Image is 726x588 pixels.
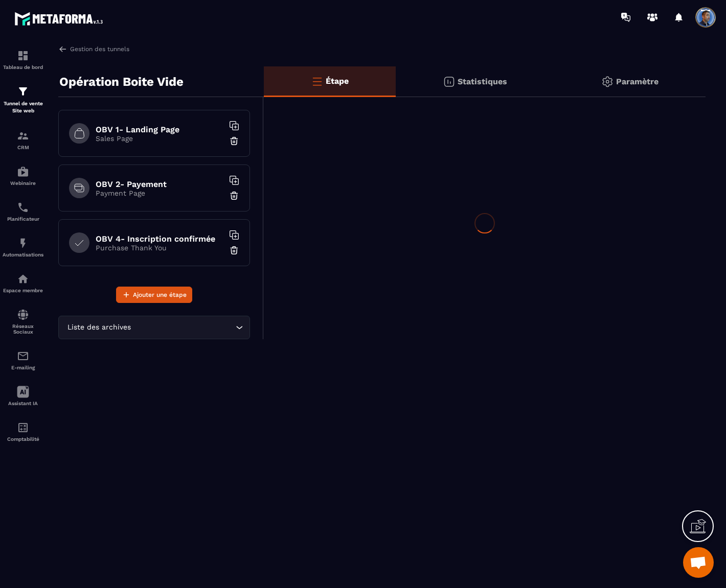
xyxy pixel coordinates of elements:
[17,350,29,362] img: email
[443,76,455,88] img: stats.20deebd0.svg
[96,244,223,252] p: Purchase Thank You
[3,401,43,406] p: Assistant IA
[96,179,223,189] h6: OBV 2- Payement
[17,201,29,214] img: scheduler
[3,180,43,186] p: Webinaire
[17,237,29,249] img: automations
[3,301,43,342] a: social-networksocial-networkRéseaux Sociaux
[17,166,29,178] img: automations
[3,378,43,414] a: Assistant IA
[3,265,43,301] a: automationsautomationsEspace membre
[96,125,223,134] h6: OBV 1- Landing Page
[3,252,43,257] p: Automatisations
[3,414,43,450] a: accountantaccountantComptabilité
[3,342,43,378] a: emailemailE-mailing
[601,76,614,88] img: setting-gr.5f69749f.svg
[17,421,29,434] img: accountant
[458,77,507,86] p: Statistiques
[616,77,659,86] p: Paramètre
[3,64,43,70] p: Tableau de bord
[326,76,349,86] p: Étape
[96,134,223,143] p: Sales Page
[17,273,29,285] img: automations
[683,547,714,578] div: Ouvrir le chat
[96,189,223,197] p: Payment Page
[229,191,239,201] img: trash
[59,72,184,92] p: Opération Boite Vide
[58,44,67,54] img: arrow
[3,194,43,229] a: schedulerschedulerPlanificateur
[311,75,323,87] img: bars-o.4a397970.svg
[3,216,43,222] p: Planificateur
[65,322,133,333] span: Liste des archives
[116,287,192,303] button: Ajouter une étape
[17,50,29,62] img: formation
[229,245,239,255] img: trash
[58,316,250,339] div: Search for option
[3,365,43,370] p: E-mailing
[3,78,43,122] a: formationformationTunnel de vente Site web
[133,290,187,300] span: Ajouter une étape
[3,122,43,158] a: formationformationCRM
[3,42,43,78] a: formationformationTableau de bord
[3,100,43,114] p: Tunnel de vente Site web
[96,234,223,244] h6: OBV 4- Inscription confirmée
[3,145,43,150] p: CRM
[3,158,43,194] a: automationsautomationsWebinaire
[17,130,29,142] img: formation
[14,9,106,28] img: logo
[133,322,233,333] input: Search for option
[17,309,29,321] img: social-network
[17,85,29,98] img: formation
[229,136,239,146] img: trash
[3,288,43,293] p: Espace membre
[58,44,129,54] a: Gestion des tunnels
[3,229,43,265] a: automationsautomationsAutomatisations
[3,323,43,335] p: Réseaux Sociaux
[3,436,43,442] p: Comptabilité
